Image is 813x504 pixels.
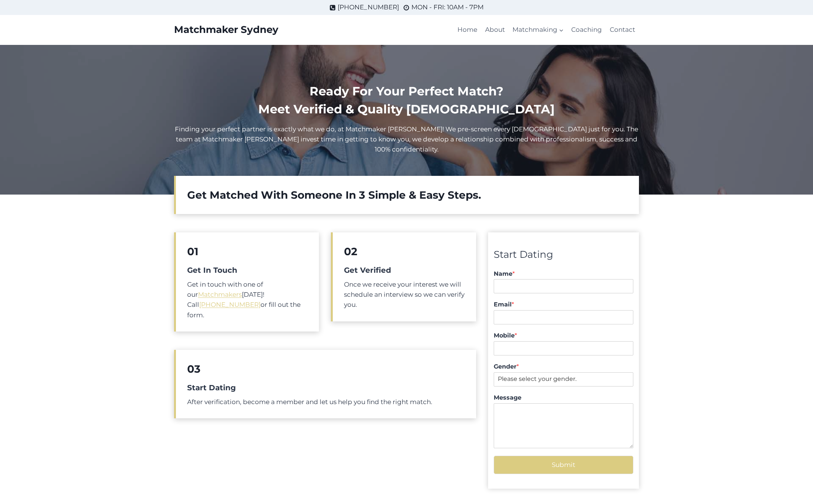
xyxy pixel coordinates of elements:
[494,394,633,402] label: Message
[187,382,465,393] h5: Start Dating
[187,265,308,276] h5: Get In Touch
[198,291,242,298] a: Matchmakers
[494,301,633,309] label: Email
[338,2,399,12] span: [PHONE_NUMBER]
[494,270,633,278] label: Name
[199,301,261,308] a: [PHONE_NUMBER]
[606,21,639,39] a: Contact
[494,363,633,371] label: Gender
[187,361,465,377] h2: 03
[481,21,509,39] a: About
[509,21,567,39] a: Matchmaking
[411,2,484,12] span: MON - FRI: 10AM - 7PM
[454,21,481,39] a: Home
[174,82,639,118] h1: Ready For Your Perfect Match? Meet Verified & Quality [DEMOGRAPHIC_DATA]
[494,341,633,355] input: Mobile
[344,280,465,310] p: Once we receive your interest we will schedule an interview so we can verify you.
[174,124,639,155] p: Finding your perfect partner is exactly what we do, at Matchmaker [PERSON_NAME]! We pre-screen ev...
[174,24,278,36] a: Matchmaker Sydney
[187,187,628,203] h2: Get Matched With Someone In 3 Simple & Easy Steps.​
[454,21,639,39] nav: Primary
[494,456,633,474] button: Submit
[344,244,465,259] h2: 02
[187,244,308,259] h2: 01
[187,280,308,320] p: Get in touch with one of our [DATE]! Call or fill out the form.
[187,397,465,407] p: After verification, become a member and let us help you find the right match.
[512,25,564,35] span: Matchmaking
[494,332,633,340] label: Mobile
[567,21,606,39] a: Coaching
[494,247,633,263] div: Start Dating
[329,2,399,12] a: [PHONE_NUMBER]
[344,265,465,276] h5: Get Verified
